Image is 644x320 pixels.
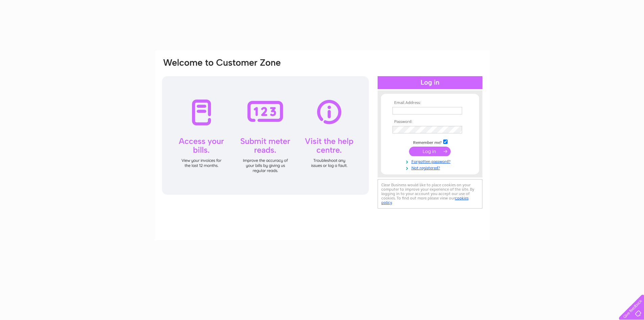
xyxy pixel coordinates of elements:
[391,138,469,145] td: Remember me?
[391,101,469,105] th: Email Address:
[392,164,469,171] a: Not registered?
[391,120,469,124] th: Password:
[392,158,469,164] a: Forgotten password?
[409,147,451,156] input: Submit
[378,179,482,209] div: Clear Business would like to place cookies on your computer to improve your experience of the sit...
[381,196,469,205] a: cookies policy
